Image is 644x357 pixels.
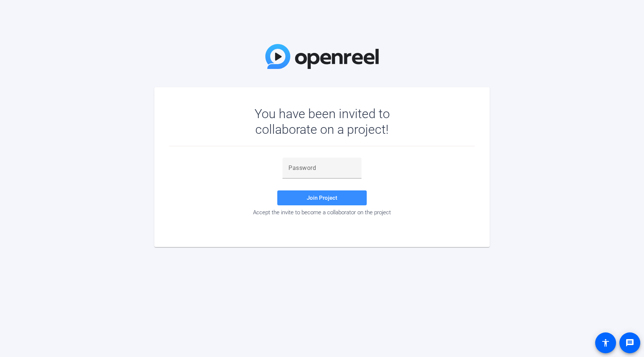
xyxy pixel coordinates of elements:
[307,195,337,201] span: Join Project
[265,44,379,69] img: OpenReel Logo
[288,164,356,173] input: Password
[601,338,610,347] mat-icon: accessibility
[625,338,634,347] mat-icon: message
[169,209,475,216] div: Accept the invite to become a collaborator on the project
[233,106,411,137] div: You have been invited to collaborate on a project!
[277,190,367,205] button: Join Project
